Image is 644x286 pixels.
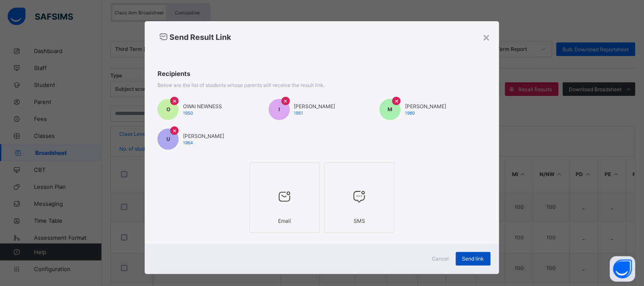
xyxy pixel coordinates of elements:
span: Recipients [157,70,486,78]
h2: Send Result Link [157,32,486,42]
span: Below are the list of students whose parents will receive the result link. [157,82,325,88]
span: Cancel [432,255,449,262]
div: Email [254,213,315,228]
span: M [388,106,393,112]
span: Send link [462,255,484,262]
span: 1950 [183,110,193,115]
span: [PERSON_NAME] [405,103,446,109]
span: 1960 [405,110,415,115]
button: Open asap [610,256,636,282]
span: × [172,126,177,135]
div: × [483,30,491,44]
span: × [172,96,177,105]
span: O [166,106,170,112]
span: OWAI NEWNESS [183,103,222,109]
span: U [166,136,170,142]
span: × [394,96,399,105]
span: I [278,106,280,112]
span: 1951 [294,110,304,115]
span: × [284,96,288,105]
div: SMS [329,213,390,228]
span: [PERSON_NAME] [294,103,335,109]
span: [PERSON_NAME] [183,133,224,139]
span: 1964 [183,140,193,145]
